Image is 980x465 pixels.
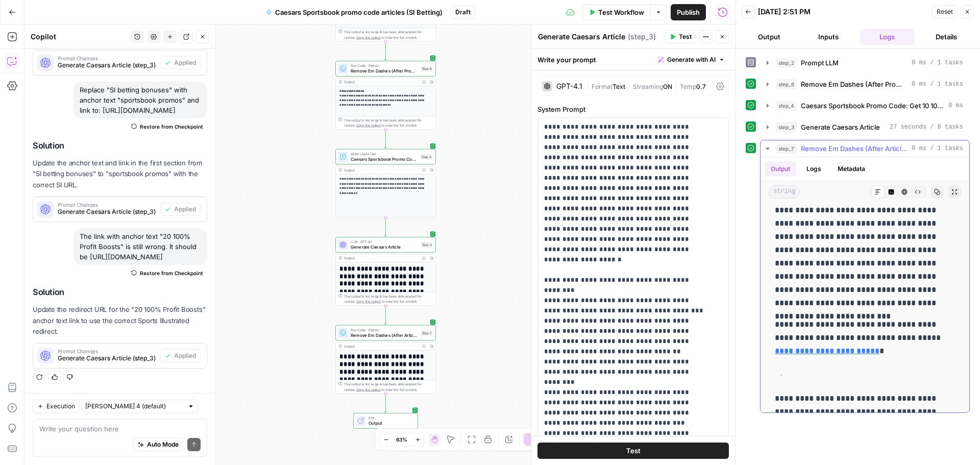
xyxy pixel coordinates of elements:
div: Output [344,344,418,349]
span: Execution [46,402,75,411]
span: Test [626,446,641,456]
button: Output [742,29,797,45]
g: Edge from step_6 to step_4 [385,130,387,149]
button: Reset [932,5,958,18]
button: Logs [860,29,915,45]
span: Applied [174,58,196,67]
div: This output is too large & has been abbreviated for review. to view the full content. [344,293,433,304]
div: Step 6 [421,66,433,71]
span: string [769,185,800,199]
h2: Solution [33,287,207,297]
button: Details [919,29,974,45]
button: Logs [800,161,827,177]
button: Metadata [831,161,871,177]
span: LLM · GPT-4.1 [351,239,418,244]
span: Draft [455,8,471,17]
span: Reset [937,7,953,16]
span: Generate Caesars Article (step_3) [58,61,156,70]
span: 0 ms / 1 tasks [912,144,963,153]
span: step_6 [776,79,797,89]
span: Generate Caesars Article (step_3) [58,354,156,363]
textarea: Generate Caesars Article [538,32,625,42]
button: Execution [33,400,80,413]
span: 0 ms / 1 tasks [912,80,963,89]
span: step_7 [776,143,797,154]
label: System Prompt [537,104,729,114]
span: Caesars Sportsbook promo code articles (SI Betting) [275,7,443,17]
span: Remove Em Dashes (After Prompt) [351,68,418,75]
span: Prompt Changes [58,56,156,61]
span: Remove Em Dashes (After Article) [351,332,418,338]
button: Test Workflow [582,4,650,20]
div: Replace "SI betting bonuses" with anchor text "sportsbook promos" and link to: [URL][DOMAIN_NAME] [73,82,207,118]
button: 27 seconds / 8 tasks [761,119,969,135]
button: Restore from Checkpoint [127,267,207,279]
span: 27 seconds / 8 tasks [890,123,963,132]
button: 0 ms [761,97,969,114]
div: Step 4 [420,154,433,159]
span: Applied [174,351,196,360]
div: This output is too large & has been abbreviated for review. to view the full content. [344,382,433,392]
div: Write your prompt [531,49,735,70]
div: Output [344,79,418,84]
span: 0 ms / 1 tasks [912,58,963,67]
span: 0.7 [696,83,706,90]
span: Format [592,83,612,90]
span: Auto Mode [147,440,179,449]
span: Restore from Checkpoint [140,123,203,131]
span: Caesars Sportsbook Promo Code: Get 10 100% Bet Boosts for {{ event_title }} [351,156,418,162]
span: step_2 [776,58,797,68]
span: | [586,81,592,91]
button: Auto Mode [133,438,183,451]
span: | [672,81,680,91]
span: ON [663,83,672,90]
span: Text [612,83,625,90]
span: ( step_3 ) [628,32,656,42]
span: step_3 [776,122,797,132]
p: Update the anchor text and link in the first section from "SI betting bonuses" to "sportsbook pro... [33,158,207,190]
button: Inputs [801,29,856,45]
div: This output is too large & has been abbreviated for review. to view the full content. [344,30,433,40]
span: Restore from Checkpoint [140,269,203,277]
span: Prompt LLM [801,58,839,68]
span: Streaming [633,83,663,90]
button: 0 ms / 1 tasks [761,140,969,157]
button: Applied [160,203,201,216]
input: Claude Sonnet 4 (default) [85,401,183,411]
span: Generate with AI [667,55,716,64]
span: Remove Em Dashes (After Prompt) [801,79,908,89]
span: Copy the output [356,35,381,39]
span: Copy the output [356,300,381,304]
span: Prompt Changes [58,202,156,207]
button: Applied [160,56,201,69]
button: Generate with AI [654,53,729,66]
span: Prompt Changes [58,349,156,354]
span: Applied [174,205,196,214]
span: Caesars Sportsbook Promo Code: Get 10 100% Bet Boosts for {{ event_title }} [801,101,944,111]
span: Temp [680,83,696,90]
button: 0 ms / 1 tasks [761,76,969,92]
div: Output [344,255,418,260]
span: End [369,415,412,421]
span: Run Code · Python [351,63,418,68]
div: Step 3 [421,242,433,248]
button: Output [765,161,796,177]
button: Publish [671,4,706,20]
p: Update the redirect URL for the "20 100% Profit Boosts" anchor text link to use the correct Sport... [33,304,207,336]
div: EndOutput [335,413,436,428]
span: 63% [396,435,407,444]
button: 0 ms / 1 tasks [761,55,969,71]
g: Edge from step_3 to step_7 [385,306,387,325]
span: Test Workflow [598,7,644,17]
h2: Solution [33,141,207,151]
div: This output is too large & has been abbreviated for review. to view the full content. [344,117,433,128]
span: Output [369,420,412,427]
g: Edge from step_2 to step_6 [385,41,387,60]
button: Caesars Sportsbook promo code articles (SI Betting) [260,4,449,20]
span: Generate Caesars Article (step_3) [58,207,156,216]
button: Restore from Checkpoint [127,120,207,133]
span: Generate Caesars Article [801,122,880,132]
button: Applied [160,349,201,362]
span: | [625,81,633,91]
div: Step 7 [421,330,433,335]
